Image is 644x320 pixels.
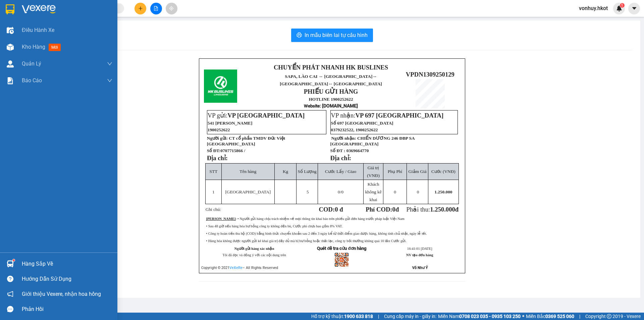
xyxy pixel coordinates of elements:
[107,78,112,83] span: down
[366,206,399,213] strong: Phí COD: đ
[304,103,320,108] span: Website
[239,169,256,174] span: Tên hàng
[206,217,235,221] strong: [PERSON_NAME]
[7,77,14,84] img: solution-icon
[204,70,237,103] img: logo
[607,314,611,319] span: copyright
[346,148,369,153] span: 0369664770
[220,148,245,153] span: 0707715866 /
[22,259,112,269] div: Hàng sắp về
[154,6,158,11] span: file-add
[7,306,13,312] span: message
[22,26,54,34] span: Điều hành xe
[280,74,382,86] span: ↔ [GEOGRAPHIC_DATA]
[367,165,380,178] span: Giá trị (VNĐ)
[331,127,378,132] span: 0379232522, 1900252622
[208,121,253,126] span: 541 [PERSON_NAME]
[330,136,415,146] span: CHIẾN DƯƠNG 246 ĐBP SA [GEOGRAPHIC_DATA]
[298,169,317,174] span: Số Lượng
[319,206,343,213] strong: COD:
[222,253,286,257] span: Tôi đã đọc và đồng ý với các nội dung trên
[309,97,353,102] strong: HOTLINE 1900252622
[406,71,454,78] span: VPDN1309250129
[417,189,419,194] span: 0
[107,61,112,66] span: down
[169,6,174,11] span: aim
[335,206,343,213] span: 0 đ
[631,5,637,11] span: caret-down
[356,112,444,119] span: VP 697 [GEOGRAPHIC_DATA]
[406,253,433,257] strong: NV tạo đơn hàng
[394,189,396,194] span: 0
[225,189,271,194] span: [GEOGRAPHIC_DATA]
[384,313,436,320] span: Cung cấp máy in - giấy in:
[304,88,358,95] strong: PHIẾU GỬI HÀNG
[311,313,373,320] span: Hỗ trợ kỹ thuật:
[274,64,388,71] strong: CHUYỂN PHÁT NHANH HK BUSLINES
[201,266,278,270] span: Copyright © 2021 – All Rights Reserved
[13,259,15,261] sup: 1
[208,112,305,119] span: VP gửi:
[207,136,285,146] span: CT cổ phần TMDV Đức Việt [GEOGRAPHIC_DATA]
[620,3,625,8] sup: 1
[330,154,351,162] strong: Địa chỉ:
[412,266,428,270] strong: Võ Như Ý
[378,313,379,320] span: |
[207,136,228,141] strong: Người gửi:
[207,148,245,153] strong: Số ĐT:
[522,315,524,318] span: ⚪️
[7,291,13,297] span: notification
[305,31,368,39] span: In mẫu biên lai tự cấu hình
[206,224,342,228] span: • Sau 48 giờ nếu hàng hóa hư hỏng công ty không đền bù, Cước phí chưa bao gồm 8% VAT.
[227,112,305,119] span: VP [GEOGRAPHIC_DATA]
[455,206,459,213] span: đ
[7,60,14,67] img: warehouse-icon
[291,29,373,42] button: printerIn mẫu biên lai tự cấu hình
[304,103,358,108] strong: : [DOMAIN_NAME]
[331,136,356,141] strong: Người nhận:
[407,206,459,213] span: Phải thu:
[206,217,404,221] span: : • Người gửi hàng chịu trách nhiệm về mọi thông tin khai báo trên phiếu gửi đơn hàng trước pháp ...
[331,112,444,119] span: VP nhận:
[307,189,309,194] span: 5
[526,313,574,320] span: Miền Bắc
[210,169,218,174] span: STT
[459,314,521,319] strong: 0708 023 035 - 0935 103 250
[49,44,61,51] span: mới
[206,239,407,243] span: • Hàng hóa không được người gửi kê khai giá trị đầy đủ mà bị hư hỏng hoặc thất lạc, công ty bồi t...
[579,313,580,320] span: |
[22,44,45,50] span: Kho hàng
[7,276,13,282] span: question-circle
[328,81,382,86] span: ↔ [GEOGRAPHIC_DATA]
[297,32,302,39] span: printer
[392,206,395,213] span: 0
[7,44,14,51] img: warehouse-icon
[138,6,143,11] span: plus
[212,189,215,194] span: 1
[6,4,14,14] img: logo-vxr
[7,260,14,267] img: warehouse-icon
[365,182,381,202] span: Khách không kê khai
[22,290,101,298] span: Giới thiệu Vexere, nhận hoa hồng
[430,206,455,213] span: 1.250.000
[135,3,146,14] button: plus
[616,5,622,11] img: icon-new-feature
[166,3,177,14] button: aim
[229,266,243,270] a: VeXeRe
[338,189,340,194] span: 0
[206,207,221,212] span: Ghi chú:
[388,169,402,174] span: Phụ Phí
[621,3,623,8] span: 1
[438,313,521,320] span: Miền Nam
[283,169,288,174] span: Kg
[408,169,426,174] span: Giảm Giá
[7,27,14,34] img: warehouse-icon
[207,154,228,162] strong: Địa chỉ:
[325,169,356,174] span: Cước Lấy / Giao
[150,3,162,14] button: file-add
[574,4,613,12] span: vonhuy.hkot
[22,274,112,284] div: Hướng dẫn sử dụng
[545,314,574,319] strong: 0369 525 060
[206,232,427,235] span: • Công ty hoàn tiền thu hộ (COD) bằng hình thức chuyển khoản sau 2 đến 3 ngày kể từ thời điểm gia...
[344,314,373,319] strong: 1900 633 818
